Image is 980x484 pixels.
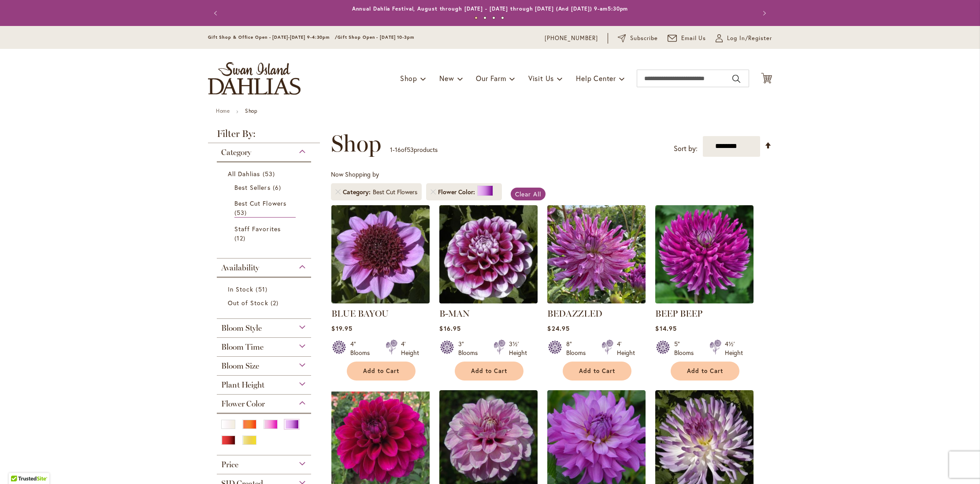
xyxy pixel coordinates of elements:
a: Remove Category Best Cut Flowers [335,189,341,195]
span: Flower Color [438,188,477,196]
span: Gift Shop & Office Open - [DATE]-[DATE] 9-4:30pm / [208,34,338,40]
a: Email Us [668,34,706,43]
a: BEEP BEEP [655,297,754,305]
span: Add to Cart [579,367,615,375]
span: Category [221,148,251,157]
span: Gift Shop Open - [DATE] 10-3pm [338,34,414,40]
span: Flower Color [221,399,265,409]
span: Email Us [681,34,706,43]
div: Best Cut Flowers [373,188,417,196]
a: BLUE BAYOU [331,297,430,305]
div: 4' Height [617,340,635,357]
button: Next [754,4,772,22]
button: 1 of 4 [475,16,478,19]
div: 5" Blooms [674,340,699,357]
a: store logo [208,62,301,95]
span: Out of Stock [228,299,268,307]
span: All Dahlias [228,170,260,178]
a: Bedazzled [547,297,646,305]
span: Best Cut Flowers [234,199,286,207]
div: 4½' Height [725,340,743,357]
button: Add to Cart [455,362,523,381]
img: B-MAN [439,205,538,303]
span: 12 [234,233,248,243]
button: 4 of 4 [501,16,504,19]
button: Add to Cart [671,362,739,381]
a: B-MAN [439,308,470,319]
a: Out of Stock 2 [228,298,302,307]
span: Clear All [515,190,541,198]
a: B-MAN [439,297,538,305]
span: Our Farm [476,74,506,83]
span: 2 [271,298,281,307]
div: 4" Blooms [350,340,375,357]
span: $24.95 [547,324,569,333]
span: Visit Us [528,74,554,83]
span: 1 [390,145,393,154]
span: 53 [263,169,277,178]
strong: Filter By: [208,129,320,143]
div: 8" Blooms [566,340,591,357]
button: Previous [208,4,226,22]
span: Availability [221,263,259,273]
a: Best Sellers [234,183,296,192]
span: 51 [256,284,269,294]
span: Help Center [576,74,616,83]
span: $16.95 [439,324,460,333]
strong: Shop [245,107,257,114]
span: 6 [273,183,283,192]
a: Log In/Register [716,34,772,43]
span: Subscribe [630,34,658,43]
a: BLUE BAYOU [331,308,389,319]
img: Bedazzled [547,205,646,303]
span: Staff Favorites [234,225,281,233]
label: Sort by: [674,140,698,157]
a: Home [216,107,230,114]
span: Price [221,460,238,469]
span: 16 [395,145,401,154]
div: 3" Blooms [458,340,483,357]
a: Remove Flower Color Purple [431,189,436,195]
a: Best Cut Flowers [234,199,296,218]
a: Staff Favorites [234,224,296,243]
a: Clear All [511,188,546,200]
span: Bloom Time [221,342,264,352]
span: Shop [331,130,381,157]
a: BEEP BEEP [655,308,702,319]
span: 53 [407,145,414,154]
span: Add to Cart [363,367,399,375]
a: [PHONE_NUMBER] [545,34,598,43]
span: Bloom Style [221,323,262,333]
img: BLUE BAYOU [331,205,430,303]
a: Subscribe [618,34,658,43]
button: 2 of 4 [483,16,486,19]
div: 3½' Height [509,340,527,357]
span: 53 [234,208,249,217]
p: - of products [390,143,438,157]
a: All Dahlias [228,169,302,178]
span: Log In/Register [727,34,772,43]
img: BEEP BEEP [655,205,754,303]
span: Best Sellers [234,183,271,192]
div: 4' Height [401,340,419,357]
span: New [439,74,454,83]
span: Plant Height [221,380,264,390]
a: Annual Dahlia Festival, August through [DATE] - [DATE] through [DATE] (And [DATE]) 9-am5:30pm [352,5,628,12]
span: $19.95 [331,324,352,333]
button: 3 of 4 [492,16,495,19]
span: Category [343,188,373,196]
span: Add to Cart [687,367,723,375]
span: $14.95 [655,324,676,333]
button: Add to Cart [563,362,631,381]
span: Bloom Size [221,361,259,371]
span: Shop [400,74,417,83]
a: BEDAZZLED [547,308,602,319]
a: In Stock 51 [228,284,302,294]
button: Add to Cart [347,362,416,381]
span: Add to Cart [471,367,507,375]
span: Now Shopping by [331,170,379,178]
span: In Stock [228,285,253,293]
